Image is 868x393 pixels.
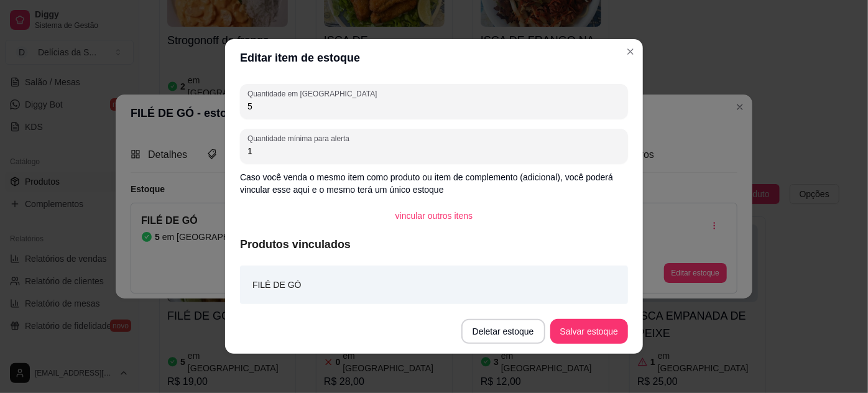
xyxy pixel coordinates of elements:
label: Quantidade mínima para alerta [247,133,354,144]
article: FILÉ DE GÓ [252,278,302,292]
label: Quantidade em [GEOGRAPHIC_DATA] [247,88,381,99]
p: Caso você venda o mesmo item como produto ou item de complemento (adicional), você poderá vincula... [240,171,628,196]
header: Editar item de estoque [225,39,643,76]
input: Quantidade mínima para alerta [247,145,621,157]
button: Salvar estoque [550,319,628,344]
input: Quantidade em estoque [247,100,621,113]
button: vincular outros itens [386,203,483,228]
article: Produtos vinculados [240,236,628,253]
button: Close [621,42,640,62]
button: Deletar estoque [461,319,545,344]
